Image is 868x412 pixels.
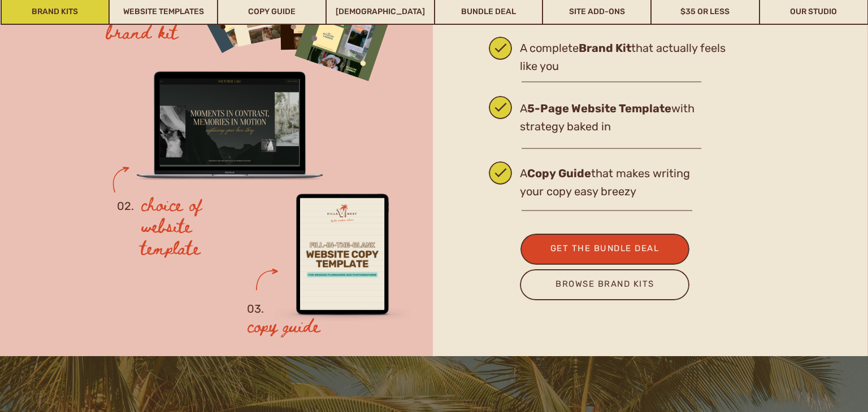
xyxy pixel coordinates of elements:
[527,166,591,180] b: Copy Guide
[247,314,350,341] h3: copy guide
[527,102,671,115] b: 5-Page Website Template
[579,41,631,55] b: Brand Kit
[532,277,678,295] a: browse brand kits
[141,193,220,252] h3: choice of website template
[538,241,671,256] a: get the bundle Deal
[247,300,265,324] h2: 03.
[109,53,434,193] p: You’ll love this if...
[520,164,701,208] h2: A that makes writing your copy easy breezy
[520,99,729,120] h2: A with strategy baked in
[117,197,135,221] h2: 02.
[520,39,729,64] h2: A complete that actually feels like you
